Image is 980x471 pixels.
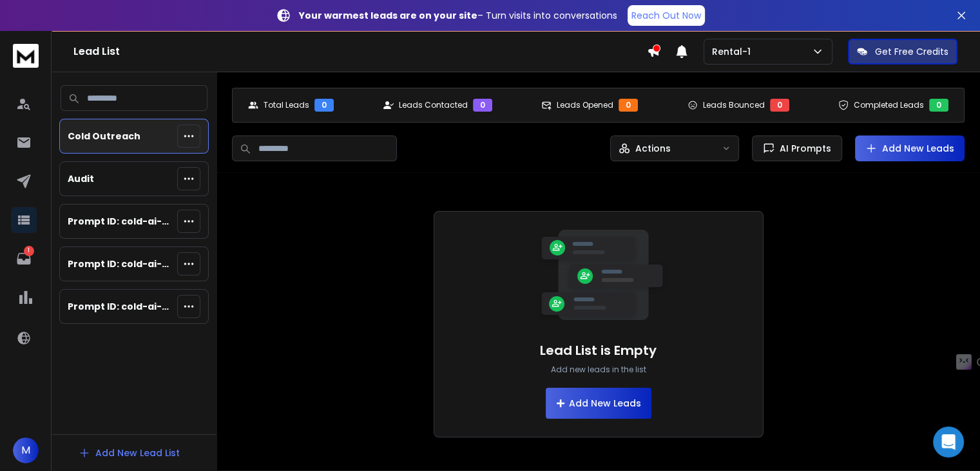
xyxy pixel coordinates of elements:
[399,100,468,110] p: Leads Contacted
[628,5,705,26] a: Reach Out Now
[865,142,954,155] a: Add New Leads
[619,99,638,112] div: 0
[752,135,842,161] button: AI Prompts
[13,44,39,68] img: logo
[13,437,39,463] button: M
[635,142,671,155] p: Actions
[546,388,651,419] button: Add New Leads
[314,99,334,112] div: 0
[11,246,37,272] a: 1
[855,135,965,161] button: Add New Leads
[929,99,948,112] div: 0
[73,44,647,59] h1: Lead List
[68,215,172,228] p: Prompt ID: cold-ai-reply-b5 (cold outreach)
[24,246,34,256] p: 1
[68,130,140,143] p: Cold Outreach
[770,99,789,112] div: 0
[299,9,617,22] p: – Turn visits into conversations
[557,100,613,110] p: Leads Opened
[848,39,957,65] button: Get Free Credits
[473,99,492,112] div: 0
[854,100,924,110] p: Completed Leads
[264,100,309,110] p: Total Leads
[875,45,948,58] p: Get Free Credits
[68,300,172,313] p: Prompt ID: cold-ai-reply-b7 (cold outreach)
[631,9,701,22] p: Reach Out Now
[774,142,831,155] span: AI Prompts
[551,365,646,375] p: Add new leads in the list
[68,257,172,270] p: Prompt ID: cold-ai-reply-b6 (cold outreach)
[68,172,94,185] p: Audit
[712,45,756,58] p: Rental-1
[299,9,477,22] strong: Your warmest leads are on your site
[933,426,964,457] div: Open Intercom Messenger
[540,341,657,359] h1: Lead List is Empty
[703,100,765,110] p: Leads Bounced
[68,440,190,466] button: Add New Lead List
